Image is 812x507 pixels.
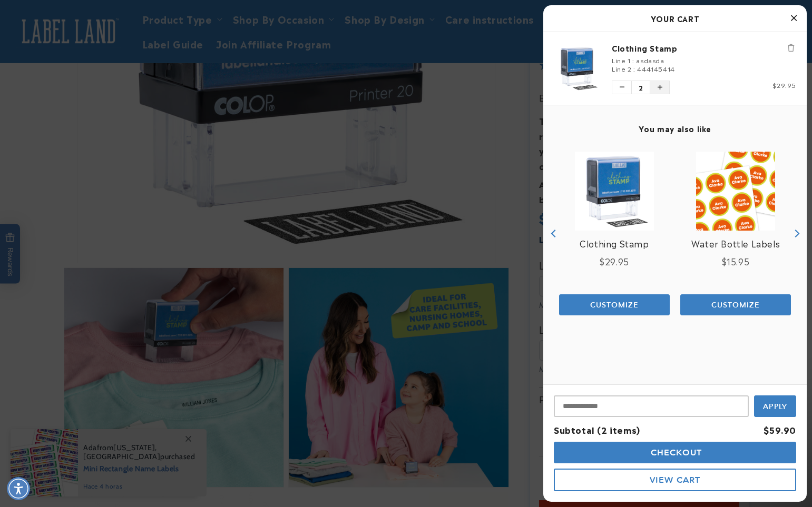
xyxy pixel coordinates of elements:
span: $29.95 [600,255,629,267]
div: product [675,141,796,325]
button: Decrease quantity of Clothing Stamp [612,81,631,94]
div: $59.90 [764,422,796,438]
span: Checkout [648,448,702,458]
img: Clothing Stamp - Label Land [575,152,654,231]
button: Next [788,225,804,241]
span: Apply [763,402,788,411]
div: product [554,141,675,325]
button: Close Cart [786,11,801,26]
h2: Your Cart [554,11,796,26]
h4: You may also like [554,124,796,133]
a: Clothing Stamp [612,43,796,53]
span: Line 1 [612,55,631,65]
button: Apply [754,395,796,417]
span: : [632,55,634,65]
input: Input Discount [554,395,749,417]
li: product [554,32,796,105]
button: Add the product, Clothing Stamp to Cart [559,294,670,315]
span: 2 [631,81,650,94]
button: What size is the imprint? [38,59,129,79]
span: View Cart [650,475,700,485]
span: $29.95 [772,80,796,90]
img: Clothing Stamp - Label Land [554,45,601,92]
button: Previous [546,225,562,241]
span: Line 2 [612,64,632,73]
span: : [633,64,635,73]
span: Customize [711,300,760,310]
button: Remove Clothing Stamp [786,43,796,53]
button: Can this be used on dark clothing? [9,29,129,49]
div: Accessibility Menu [7,477,30,500]
button: Increase quantity of Clothing Stamp [650,81,669,94]
span: asdasda [636,55,664,65]
span: 444145414 [637,64,674,73]
a: View Water Bottle Labels [691,236,780,251]
button: View Cart [554,469,796,491]
span: Customize [590,300,639,310]
button: Checkout [554,442,796,463]
span: Subtotal (2 items) [554,423,640,436]
span: $15.95 [722,255,750,267]
a: View Clothing Stamp [580,236,649,251]
button: Add the product, Water Bottle Labels to Cart [680,294,791,315]
img: Water Bottle Labels - Label Land [696,152,775,231]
